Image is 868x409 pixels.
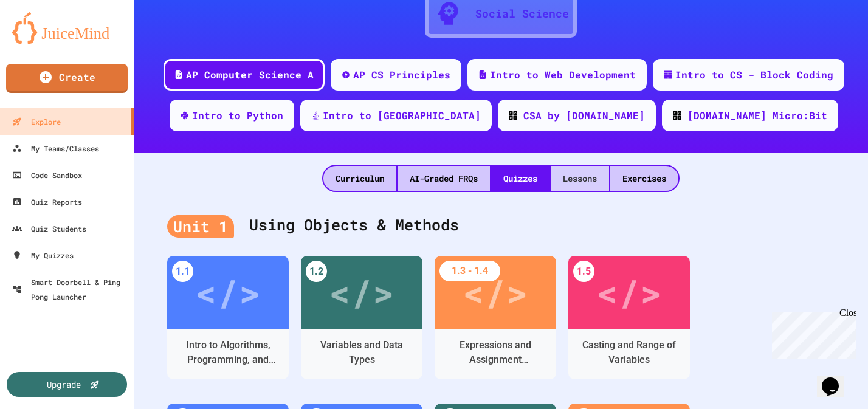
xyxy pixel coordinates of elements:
div: Intro to CS - Block Coding [675,67,833,82]
div: Quiz Reports [12,194,82,209]
img: logo-orange.svg [12,12,122,44]
div: </> [329,265,394,320]
div: Quizzes [491,166,549,191]
div: AI-Graded FRQs [398,166,490,191]
div: 1.5 [573,261,594,282]
div: 1.2 [306,261,327,282]
div: Intro to [GEOGRAPHIC_DATA] [323,108,481,123]
img: CODE_logo_RGB.png [673,111,681,120]
div: My Teams/Classes [12,141,99,156]
div: 1.1 [172,261,193,282]
div: Explore [12,114,61,129]
div: </> [463,265,528,320]
div: Expressions and Assignment Statements [444,338,547,367]
div: Casting and Range of Variables [577,338,681,367]
div: Intro to Web Development [490,67,636,82]
div: AP CS Principles [353,67,450,82]
div: Using Objects & Methods [167,201,835,250]
div: CSA by [DOMAIN_NAME] [523,108,645,123]
div: [DOMAIN_NAME] Micro:Bit [687,108,827,123]
iframe: chat widget [767,308,856,359]
div: Variables and Data Types [310,338,413,367]
div: </> [596,265,662,320]
div: Smart Doorbell & Ping Pong Launcher [12,275,129,304]
div: Upgrade [47,378,81,391]
div: Intro to Python [192,108,283,123]
div: Lessons [551,166,609,191]
div: Exercises [610,166,678,191]
div: Unit 1 [167,215,234,238]
img: CODE_logo_RGB.png [509,111,517,120]
a: Create [6,64,128,93]
div: Intro to Algorithms, Programming, and Compilers [176,338,280,367]
div: </> [195,265,261,320]
iframe: chat widget [817,360,856,397]
div: My Quizzes [12,248,74,263]
div: Curriculum [323,166,396,191]
div: Quiz Students [12,221,86,236]
div: AP Computer Science A [186,67,314,82]
div: 1.3 - 1.4 [439,261,500,281]
div: Social Science [475,5,569,22]
div: Chat with us now!Close [5,5,84,77]
div: Code Sandbox [12,168,82,182]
